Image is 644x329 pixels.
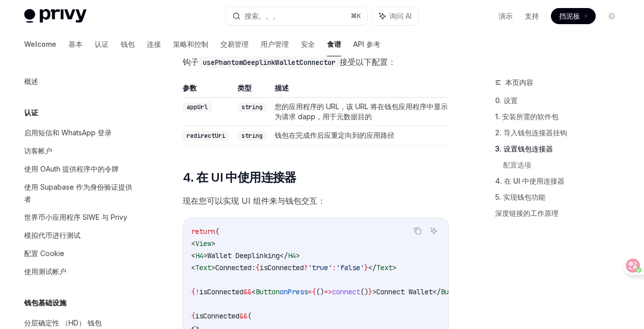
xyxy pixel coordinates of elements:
[368,263,376,272] span: </
[301,40,315,48] font: 安全
[121,32,135,56] a: 钱包
[376,287,433,296] span: Connect Wallet
[24,183,132,203] font: 使用 Supabase 作为身份验证提供者
[336,263,364,272] span: 'false'
[183,84,197,92] font: 参数
[215,263,256,272] span: Connected:
[308,287,312,296] span: =
[332,287,360,296] span: connect
[327,40,341,48] font: 食谱
[353,40,380,48] font: API 参考
[275,84,289,92] font: 描述
[495,109,628,125] a: 1. 安装所需的软件包
[16,124,145,142] a: 启用短信和 WhatsApp 登录
[237,131,267,141] code: string
[239,311,248,320] span: &&
[195,239,211,248] span: View
[191,311,195,320] span: {
[24,108,38,117] font: 认证
[559,12,580,20] font: 挡泥板
[95,40,109,48] font: 认证
[191,239,195,248] span: <
[304,263,308,272] span: ?
[280,287,308,296] span: onPress
[237,84,252,92] font: 类型
[505,78,533,87] font: 本页内容
[301,32,315,56] a: 安全
[525,11,539,21] a: 支持
[495,141,628,157] a: 3. 设置钱包连接器
[95,32,109,56] a: 认证
[503,157,628,173] a: 配置选项
[24,164,119,173] font: 使用 OAuth 提供程序中的令牌
[195,251,203,260] span: H4
[68,40,83,48] font: 基本
[24,77,38,86] font: 概述
[199,57,340,68] code: usePhantomDeeplinkWalletConnector
[327,32,341,56] a: 食谱
[389,12,412,20] font: 询问 AI
[183,57,396,67] font: 钩子 接受以下配置：
[495,93,628,109] a: 0. 设置
[280,251,288,260] span: </
[411,224,424,237] button: Copy the contents from the code block
[252,287,256,296] span: <
[191,227,215,236] span: return
[296,251,300,260] span: >
[24,213,127,221] font: 世界币小应用程序 SIWE 与 Privy
[308,263,332,272] span: 'true'
[316,287,324,296] span: ()
[441,287,465,296] span: Button
[183,170,296,185] font: 4. 在 UI 中使用连接器
[16,208,145,226] a: 世界币小应用程序 SIWE 与 Privy
[376,263,392,272] span: Text
[24,249,64,258] font: 配置 Cookie
[191,263,195,272] span: <
[220,40,249,48] font: 交易管理
[427,224,440,237] button: Ask AI
[16,244,145,263] a: 配置 Cookie
[495,177,565,185] font: 4. 在 UI 中使用连接器
[495,205,628,221] a: 深度链接的工作原理
[604,8,620,24] button: Toggle dark mode
[248,311,252,320] span: (
[211,263,215,272] span: >
[351,12,361,20] span: ⌘ K
[211,239,215,248] span: >
[203,251,207,260] span: >
[525,12,539,20] font: 支持
[495,193,545,201] font: 5. 实现钱包功能
[256,287,280,296] span: Button
[173,32,208,56] a: 策略和控制
[495,112,558,121] font: 1. 安装所需的软件包
[261,32,289,56] a: 用户管理
[207,251,280,260] span: Wallet Deeplinking
[16,160,145,178] a: 使用 OAuth 提供程序中的令牌
[191,251,195,260] span: <
[551,8,596,24] a: 挡泥板
[191,287,195,296] span: {
[503,160,531,169] font: 配置选项
[16,263,145,281] a: 使用测试帐户
[495,96,518,105] font: 0. 设置
[68,32,83,56] a: 基本
[237,102,267,112] code: string
[275,102,448,121] font: 您的应用程序的 URL，该 URL 将在钱包应用程序中显示为请求 dapp，用于元数据目的
[220,32,249,56] a: 交易管理
[312,287,316,296] span: {
[16,178,145,208] a: 使用 Supabase 作为身份验证提供者
[275,131,394,139] font: 钱包在完成作后应重定向到的应用路径
[495,144,553,153] font: 3. 设置钱包连接器
[261,40,289,48] font: 用户管理
[433,287,441,296] span: </
[24,267,66,276] font: 使用测试帐户
[16,72,145,91] a: 概述
[372,7,419,25] button: 询问 AI
[368,287,372,296] span: }
[245,12,280,20] font: 搜索。。。
[215,227,219,236] span: (
[372,287,376,296] span: >
[495,173,628,189] a: 4. 在 UI 中使用连接器
[392,263,396,272] span: >
[183,196,326,206] font: 现在您可以实现 UI 组件来与钱包交互：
